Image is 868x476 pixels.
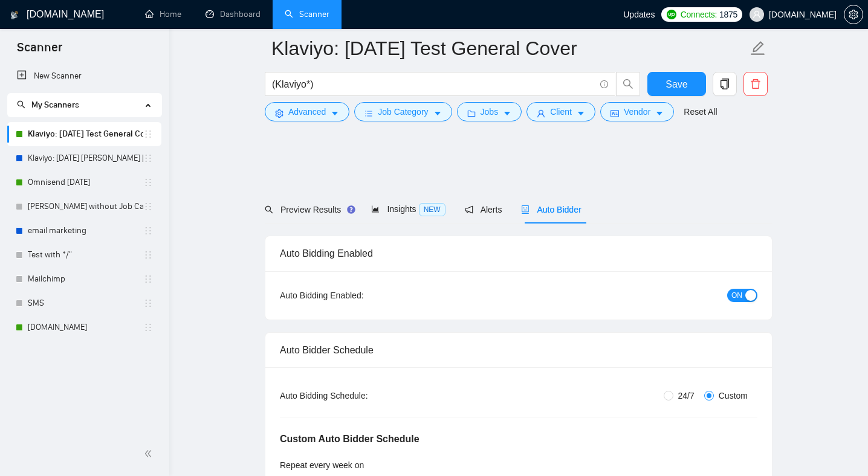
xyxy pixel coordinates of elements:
[577,109,585,118] span: caret-down
[17,100,25,109] span: search
[623,10,655,19] span: Updates
[550,105,572,118] span: Client
[28,243,143,267] a: Test with */"
[457,102,522,121] button: folderJobscaret-down
[667,10,676,19] img: upwork-logo.png
[143,274,153,284] span: holder
[143,129,153,139] span: holder
[143,298,153,308] span: holder
[7,219,161,243] li: email marketing
[433,109,442,118] span: caret-down
[7,146,161,170] li: Klaviyo: 11.02.25 Tamara Cover Test
[280,460,364,470] span: Repeat every week on
[371,204,445,214] span: Insights
[731,289,742,302] span: ON
[7,291,161,315] li: SMS
[143,226,153,236] span: holder
[7,39,72,64] span: Scanner
[272,77,595,92] input: Search Freelance Jobs...
[378,105,428,118] span: Job Category
[7,64,161,88] li: New Scanner
[666,77,687,92] span: Save
[7,170,161,195] li: Omnisend 25.11.24
[624,105,650,118] span: Vendor
[673,389,699,402] span: 24/7
[28,291,143,315] a: SMS
[616,72,640,96] button: search
[503,109,511,118] span: caret-down
[265,205,352,214] span: Preview Results
[280,389,439,402] div: Auto Bidding Schedule:
[465,205,473,214] span: notification
[346,204,357,215] div: Tooltip anchor
[371,205,380,213] span: area-chart
[713,79,736,89] span: copy
[753,10,761,19] span: user
[17,100,79,110] span: My Scanners
[526,102,595,121] button: userClientcaret-down
[206,9,261,19] a: dashboardDashboard
[143,202,153,211] span: holder
[31,100,79,110] span: My Scanners
[143,323,153,332] span: holder
[465,205,502,214] span: Alerts
[28,146,143,170] a: Klaviyo: [DATE] [PERSON_NAME] [MEDICAL_DATA]
[681,8,717,21] span: Connects:
[743,72,768,96] button: delete
[617,79,640,89] span: search
[17,64,152,88] a: New Scanner
[331,109,339,118] span: caret-down
[28,170,143,195] a: Omnisend [DATE]
[719,8,737,21] span: 1875
[684,105,717,118] a: Reset All
[280,432,419,446] h5: Custom Auto Bidder Schedule
[419,203,445,216] span: NEW
[713,72,737,96] button: copy
[28,315,143,339] a: [DOMAIN_NAME]
[600,80,608,88] span: info-circle
[28,267,143,291] a: Mailchimp
[364,109,373,118] span: bars
[10,5,19,25] img: logo
[647,72,706,96] button: Save
[144,448,156,460] span: double-left
[28,122,143,146] a: Klaviyo: [DATE] Test General Cover
[744,79,767,89] span: delete
[265,102,349,121] button: settingAdvancedcaret-down
[28,195,143,219] a: [PERSON_NAME] without Job Category
[750,40,766,56] span: edit
[145,9,181,19] a: homeHome
[7,195,161,219] li: Klaviyo Scanner without Job Category
[521,205,581,214] span: Auto Bidder
[827,435,856,464] iframe: To enrich screen reader interactions, please activate Accessibility in Grammarly extension settings
[288,105,326,118] span: Advanced
[521,205,530,214] span: robot
[143,153,153,163] span: holder
[265,205,273,214] span: search
[354,102,452,121] button: barsJob Categorycaret-down
[275,109,283,118] span: setting
[611,109,619,118] span: idcard
[7,122,161,146] li: Klaviyo: 13.01.25 Test General Cover
[7,267,161,291] li: Mailchimp
[7,243,161,267] li: Test with */"
[844,10,863,19] a: setting
[467,109,476,118] span: folder
[28,219,143,243] a: email marketing
[714,389,753,402] span: Custom
[271,33,748,63] input: Scanner name...
[143,178,153,187] span: holder
[844,5,863,24] button: setting
[280,333,757,367] div: Auto Bidder Schedule
[537,109,545,118] span: user
[285,9,329,19] a: searchScanner
[481,105,499,118] span: Jobs
[7,315,161,339] li: Customer.io
[844,10,863,19] span: setting
[600,102,674,121] button: idcardVendorcaret-down
[280,236,757,271] div: Auto Bidding Enabled
[143,250,153,260] span: holder
[655,109,664,118] span: caret-down
[280,289,439,302] div: Auto Bidding Enabled:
